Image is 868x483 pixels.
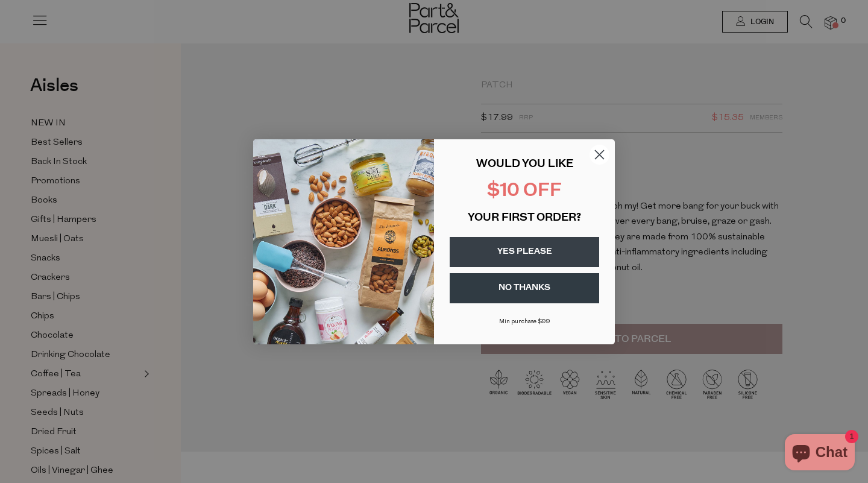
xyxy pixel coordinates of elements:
span: WOULD YOU LIKE [476,159,573,170]
button: Close dialog [589,144,610,165]
span: YOUR FIRST ORDER? [468,213,581,224]
button: NO THANKS [450,273,599,303]
inbox-online-store-chat: Shopify online store chat [781,434,858,473]
button: YES PLEASE [450,237,599,267]
img: 43fba0fb-7538-40bc-babb-ffb1a4d097bc.jpeg [253,139,434,344]
span: $10 OFF [487,182,562,201]
span: Min purchase $99 [499,318,550,325]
